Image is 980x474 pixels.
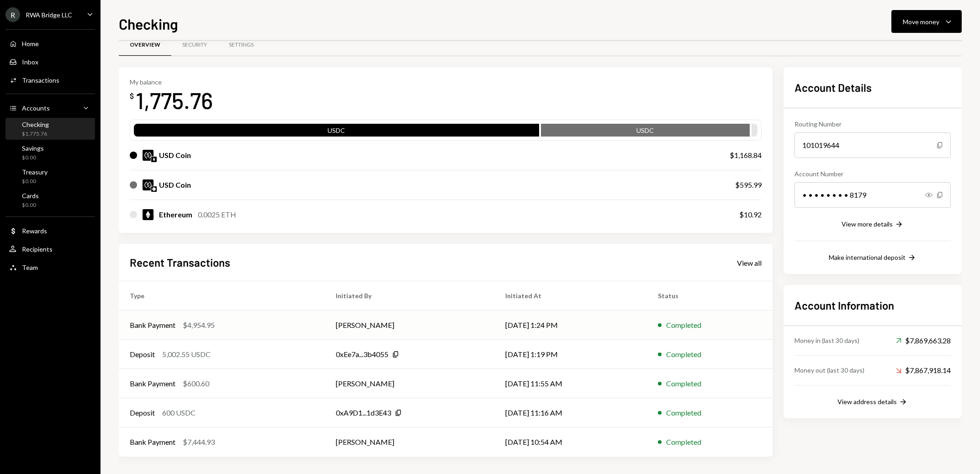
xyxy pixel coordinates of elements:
[541,126,750,138] div: USDC
[795,169,951,179] div: Account Number
[22,227,47,235] div: Rewards
[162,407,196,418] div: 600 USDC
[494,398,646,427] td: [DATE] 11:16 AM
[842,220,893,228] div: View more details
[143,209,154,220] img: ETH
[5,259,95,275] a: Team
[494,311,646,340] td: [DATE] 1:24 PM
[325,369,495,398] td: [PERSON_NAME]
[842,220,904,230] button: View more details
[143,150,154,161] img: USDC
[730,150,762,161] div: $1,168.84
[336,349,388,360] div: 0xEe7a...3b4055
[795,132,951,158] div: 101019644
[130,255,230,270] h2: Recent Transactions
[5,241,95,257] a: Recipients
[130,407,155,418] div: Deposit
[5,142,95,163] a: Savings$0.00
[119,281,325,311] th: Type
[22,58,38,66] div: Inbox
[795,298,951,313] h2: Account Information
[494,340,646,369] td: [DATE] 1:19 PM
[5,118,95,140] a: Checking$1,775.76
[795,182,951,208] div: • • • • • • • • 8179
[183,320,215,331] div: $4,954.95
[162,349,211,360] div: 5,002.55 USDC
[5,7,20,22] div: R
[159,209,192,220] div: Ethereum
[666,320,701,331] div: Completed
[119,15,178,33] h1: Checking
[494,369,646,398] td: [DATE] 11:55 AM
[22,201,39,209] div: $0.00
[218,33,265,57] a: Settings
[130,320,175,331] div: Bank Payment
[795,119,951,129] div: Routing Number
[22,144,44,152] div: Savings
[325,427,495,457] td: [PERSON_NAME]
[5,189,95,211] a: Cards$0.00
[229,41,254,49] div: Settings
[325,311,495,340] td: [PERSON_NAME]
[22,154,44,162] div: $0.00
[151,186,157,192] img: base-mainnet
[896,365,951,376] div: $7,867,918.14
[130,91,134,100] div: $
[26,11,72,19] div: RWA Bridge LLC
[829,253,916,263] button: Make international deposit
[22,130,49,138] div: $1,775.76
[837,397,908,407] button: View address details
[22,40,39,47] div: Home
[666,349,701,360] div: Completed
[22,168,48,176] div: Treasury
[22,178,48,185] div: $0.00
[5,222,95,239] a: Rewards
[795,365,864,375] div: Money out (last 30 days)
[198,209,236,220] div: 0.0025 ETH
[22,245,53,253] div: Recipients
[735,179,762,190] div: $595.99
[494,427,646,457] td: [DATE] 10:54 AM
[666,378,701,389] div: Completed
[22,121,49,128] div: Checking
[903,17,939,26] div: Move money
[891,10,962,33] button: Move money
[130,437,175,448] div: Bank Payment
[183,378,209,389] div: $600.60
[737,258,762,268] div: View all
[5,35,95,52] a: Home
[5,53,95,70] a: Inbox
[795,336,859,345] div: Money in (last 30 days)
[795,80,951,95] h2: Account Details
[647,281,773,311] th: Status
[159,179,191,190] div: USD Coin
[130,78,213,86] div: My balance
[325,281,495,311] th: Initiated By
[171,33,218,57] a: Security
[130,41,160,49] div: Overview
[336,407,391,418] div: 0xA9D1...1d3E43
[739,209,762,220] div: $10.92
[159,150,191,161] div: USD Coin
[829,253,906,261] div: Make international deposit
[22,192,39,200] div: Cards
[5,100,95,116] a: Accounts
[22,263,38,271] div: Team
[896,335,951,346] div: $7,869,663.28
[666,437,701,448] div: Completed
[22,104,50,112] div: Accounts
[22,76,59,84] div: Transactions
[151,157,157,162] img: ethereum-mainnet
[494,281,646,311] th: Initiated At
[134,126,539,138] div: USDC
[5,165,95,187] a: Treasury$0.00
[130,378,175,389] div: Bank Payment
[182,41,207,49] div: Security
[183,437,215,448] div: $7,444.93
[666,407,701,418] div: Completed
[5,72,95,88] a: Transactions
[837,398,897,406] div: View address details
[136,86,213,115] div: 1,775.76
[143,179,154,190] img: USDC
[737,258,762,268] a: View all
